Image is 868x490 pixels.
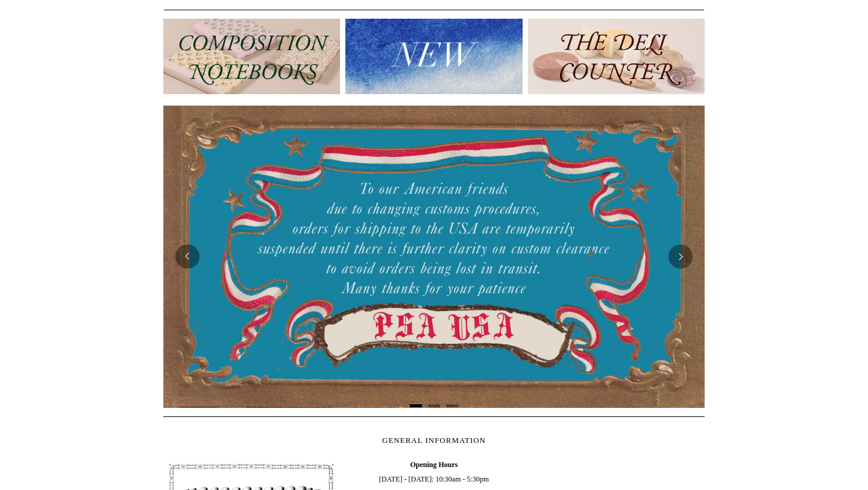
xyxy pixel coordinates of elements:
[410,460,458,469] b: Opening Hours
[163,19,340,94] img: 202302 Composition ledgers.jpg__PID:69722ee6-fa44-49dd-a067-31375e5d54ec
[410,404,422,407] button: Page 1
[428,404,440,407] button: Page 2
[175,244,200,269] button: Previous
[668,244,693,269] button: Next
[163,106,705,407] img: USA PSA .jpg__PID:33428022-6587-48b7-8b57-d7eefc91f15a
[345,19,522,94] img: New.jpg__PID:f73bdf93-380a-4a35-bcfe-7823039498e1
[382,436,486,445] span: GENERAL INFORMATION
[446,404,458,407] button: Page 3
[528,19,705,94] img: The Deli Counter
